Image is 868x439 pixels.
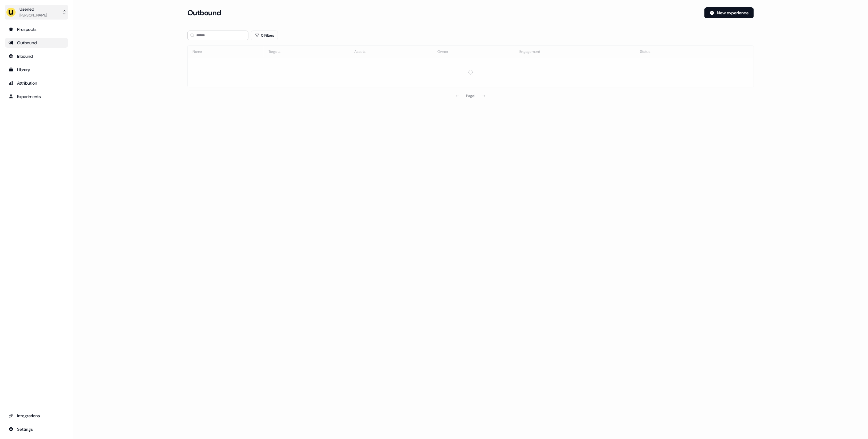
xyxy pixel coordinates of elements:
[9,40,64,46] div: Outbound
[9,93,64,100] div: Experiments
[5,92,68,101] a: Go to experiments
[704,7,754,18] button: New experience
[5,24,68,34] a: Go to prospects
[9,413,64,419] div: Integrations
[9,53,64,59] div: Inbound
[5,65,68,75] a: Go to templates
[9,67,64,73] div: Library
[9,26,64,32] div: Prospects
[5,5,68,20] button: Userled[PERSON_NAME]
[20,12,47,18] div: [PERSON_NAME]
[187,8,221,17] h3: Outbound
[9,426,64,432] div: Settings
[20,6,47,12] div: Userled
[5,411,68,421] a: Go to integrations
[5,51,68,61] a: Go to Inbound
[5,424,68,434] a: Go to integrations
[5,38,68,48] a: Go to outbound experience
[251,31,278,40] button: 0 Filters
[9,80,64,86] div: Attribution
[5,78,68,88] a: Go to attribution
